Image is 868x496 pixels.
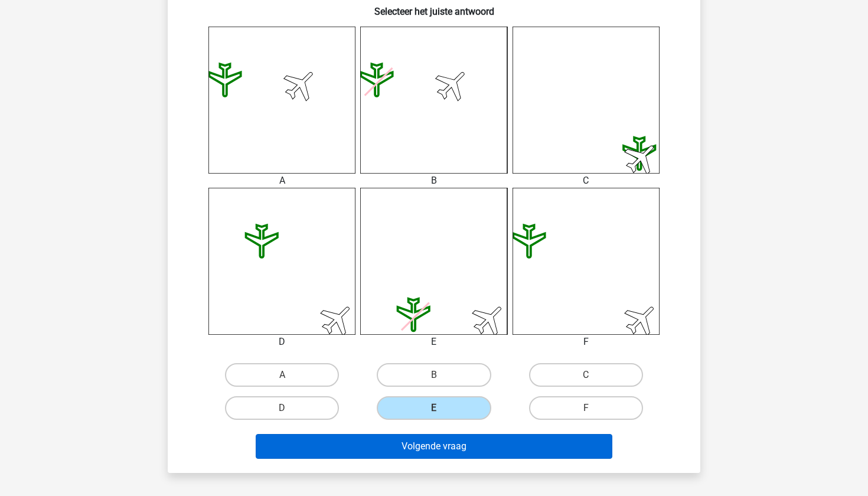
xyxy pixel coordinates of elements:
div: A [200,174,364,188]
label: C [529,363,643,387]
button: Volgende vraag [256,434,613,459]
label: D [225,396,339,420]
div: B [351,174,516,188]
div: E [351,335,516,349]
label: F [529,396,643,420]
label: E [377,396,491,420]
div: D [200,335,364,349]
div: F [504,335,668,349]
label: B [377,363,491,387]
div: C [504,174,668,188]
label: A [225,363,339,387]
